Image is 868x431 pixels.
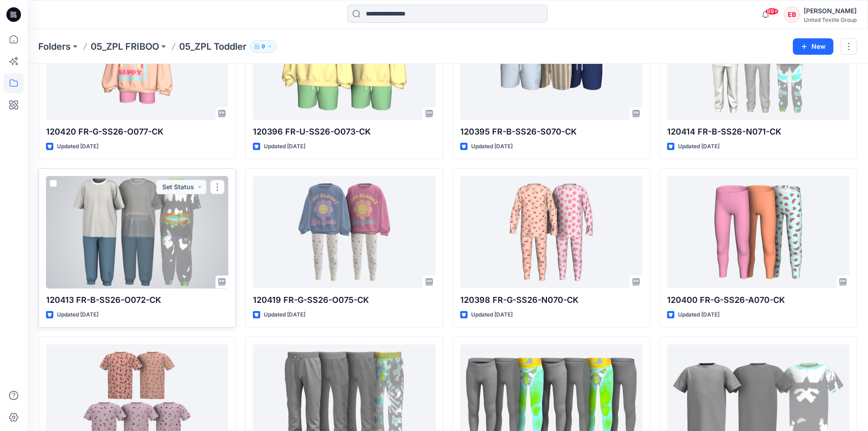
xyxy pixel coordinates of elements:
a: Folders [38,40,71,53]
p: 120420 FR-G-SS26-O077-CK [46,125,228,138]
p: 120419 FR-G-SS26-O075-CK [253,294,435,306]
p: Updated [DATE] [57,142,98,151]
p: Updated [DATE] [471,142,513,151]
p: Updated [DATE] [471,310,513,320]
p: 120400 FR-G-SS26-A070-CK [667,294,849,306]
p: 120395 FR-B-SS26-S070-CK [460,125,642,138]
p: 120396 FR-U-SS26-O073-CK [253,125,435,138]
p: 9 [262,42,265,52]
div: United Textile Group [804,16,857,23]
p: 120414 FR-B-SS26-N071-CK [667,125,849,138]
button: 9 [250,40,277,53]
a: 120400 FR-G-SS26-A070-CK [667,176,849,289]
p: 120413 FR-B-SS26-O072-CK [46,294,228,306]
a: 120419 FR-G-SS26-O075-CK [253,176,435,289]
p: Updated [DATE] [57,310,98,320]
a: 05_ZPL FRIBOO [91,40,159,53]
a: 120398 FR-G-SS26-N070-CK [460,176,642,289]
div: EB [784,6,800,23]
p: 120398 FR-G-SS26-N070-CK [460,294,642,306]
a: 120413 FR-B-SS26-O072-CK [46,176,228,289]
div: [PERSON_NAME] [804,5,857,16]
p: Updated [DATE] [678,142,719,151]
p: Updated [DATE] [678,310,719,320]
p: Updated [DATE] [264,310,305,320]
button: New [793,38,833,55]
p: 05_ZPL Toddler [179,40,247,53]
p: Updated [DATE] [264,142,305,151]
span: 99+ [765,8,779,15]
